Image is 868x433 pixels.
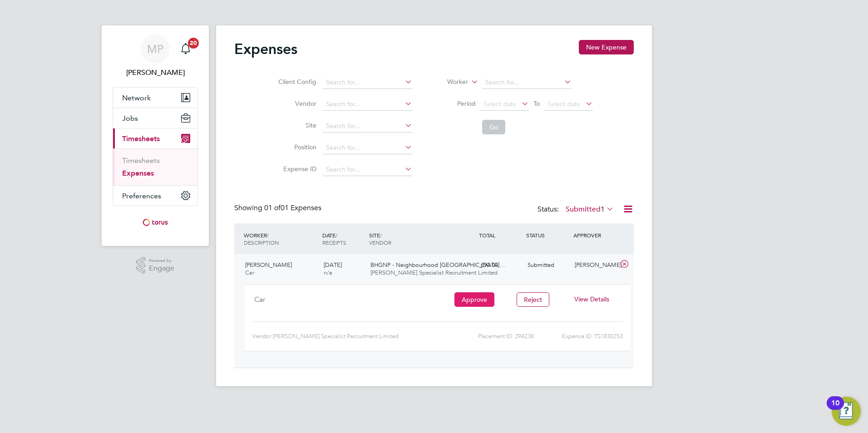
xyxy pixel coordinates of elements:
span: / [380,231,382,239]
a: Timesheets [122,156,160,165]
span: 01 of [264,203,281,212]
input: Search for... [482,76,572,89]
label: Submitted [566,205,614,214]
span: Engage [149,265,174,272]
button: Network [113,88,197,108]
span: Powered by [149,257,174,265]
div: DATE [320,227,367,251]
span: VENDOR [369,239,391,246]
button: Open Resource Center, 10 new notifications [832,397,861,426]
div: Expense ID: TS1830253 [534,329,623,344]
span: Mike Phillips [113,67,198,78]
span: View Details [574,295,609,303]
div: Timesheets [113,148,197,185]
img: torus-logo-retina.png [139,215,171,230]
span: Jobs [122,114,138,123]
span: DESCRIPTION [244,239,279,246]
span: BHGNP - Neighbourhood [GEOGRAPHIC_DATA]… [370,261,505,269]
div: Placement ID: 294238 [415,329,534,344]
div: Showing [234,203,323,213]
span: Select date [547,100,580,108]
div: Status: [538,203,616,216]
a: Expenses [122,169,154,177]
span: [DATE] [324,261,342,269]
span: Submitted [528,261,554,269]
span: Preferences [122,192,161,200]
div: £90.00 [477,258,524,273]
div: 10 [831,403,839,415]
button: New Expense [579,40,634,54]
div: TOTAL [477,227,524,243]
div: WORKER [242,227,320,251]
input: Search for... [323,142,412,154]
span: 1 [601,205,605,214]
span: Network [122,93,151,102]
button: Go [482,120,505,134]
input: Search for... [323,120,412,133]
span: Timesheets [122,134,160,143]
input: Search for... [323,98,412,111]
label: Period [435,99,476,108]
a: Go to home page [113,215,198,230]
label: Client Config [276,78,316,86]
span: / [267,231,269,239]
button: Preferences [113,186,197,206]
a: 20 [177,34,195,64]
button: Reject [517,292,549,307]
span: MP [147,43,163,55]
div: Vendor: [252,329,415,344]
button: Timesheets [113,128,197,148]
label: Expense ID [276,165,316,173]
label: Vendor [276,99,316,108]
span: / [335,231,337,239]
span: Select date [483,100,516,108]
div: [PERSON_NAME] [571,258,618,273]
span: [PERSON_NAME] Specialist Recruitment Limited [370,269,498,276]
span: To [531,98,542,109]
div: STATUS [524,227,571,243]
div: Car [254,292,445,314]
span: n/a [324,269,332,276]
nav: Main navigation [102,25,209,246]
a: Powered byEngage [136,257,175,274]
span: RECEIPTS [322,239,346,246]
span: [PERSON_NAME] [245,261,292,269]
label: Position [276,143,316,151]
div: SITE [367,227,477,251]
a: MP[PERSON_NAME] [113,34,198,78]
div: APPROVER [571,227,618,243]
button: Jobs [113,108,197,128]
input: Search for... [323,163,412,176]
input: Search for... [323,76,412,89]
span: 01 Expenses [264,203,321,212]
label: Site [276,121,316,129]
span: Car [245,269,254,276]
label: Worker [427,78,468,87]
span: 20 [188,38,199,49]
span: [PERSON_NAME] Specialist Recruitment Limited [273,333,399,340]
h2: Expenses [234,40,297,58]
button: Approve [454,292,494,307]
